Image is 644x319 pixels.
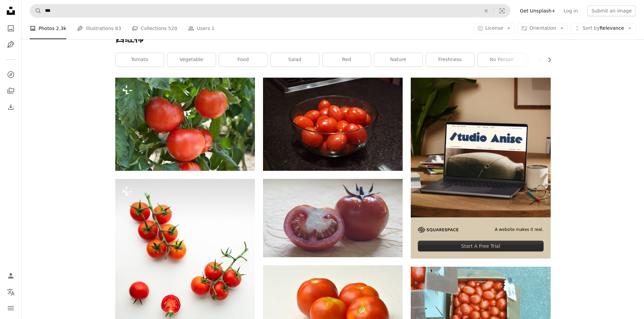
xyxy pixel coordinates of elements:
a: Collections [4,84,18,98]
button: License [474,23,515,34]
a: tomato [116,53,164,67]
button: Submit an image [587,5,636,16]
a: salad [271,53,319,67]
button: Orientation [518,23,568,34]
a: Collections 520 [132,18,177,39]
span: 1 [212,25,215,32]
button: Clear [479,4,494,17]
a: Download History [4,100,18,114]
img: growth tomato [115,78,255,170]
a: Log in / Sign up [4,269,18,283]
button: Search Unsplash [30,4,42,17]
span: Sort by [582,25,599,31]
button: scroll list to the right [543,53,551,67]
span: A website makes it real. [495,227,544,233]
img: file-1705123271268-c3eaf6a79b21image [411,78,550,217]
span: 520 [168,25,177,32]
a: a cardboard box filled with lots of red tomatoes [411,310,550,316]
span: Orientation [529,25,556,31]
a: Explore [4,68,18,81]
button: Menu [4,301,18,315]
a: Illustrations 83 [77,18,121,39]
a: A website makes it real.Start A Free Trial [411,78,550,259]
a: monoculture [529,53,578,67]
a: a group of four tomatoes sitting on top of a table [263,308,403,314]
a: no person [478,53,526,67]
a: Ripe cherry tomatoes on white background. Flat lay. Summer food concept. [115,280,255,286]
span: License [485,25,503,31]
a: Photos [4,22,18,35]
a: Illustrations [4,38,18,51]
button: Language [4,285,18,299]
img: file-1705255347840-230a6ab5bca9image [418,227,458,233]
a: Users 1 [188,18,215,39]
a: Home — Unsplash [4,4,18,19]
a: Log in [559,5,582,16]
span: Relevance [582,25,624,32]
button: Sort byRelevance [571,23,636,34]
img: a bowl of tomatoes sitting on a counter top [263,78,403,170]
form: Find visuals sitewide [30,4,510,18]
a: nature [374,53,423,67]
a: sliced tomato on brown wooden table [263,215,403,221]
span: 83 [115,25,121,32]
a: red [323,53,371,67]
div: Start A Free Trial [418,241,543,251]
a: vegetable [167,53,216,67]
a: freshness [426,53,474,67]
a: growth tomato [115,121,255,127]
a: a bowl of tomatoes sitting on a counter top [263,121,403,127]
img: sliced tomato on brown wooden table [263,179,403,257]
a: food [219,53,267,67]
button: Visual search [494,4,510,17]
a: Get Unsplash+ [516,5,559,16]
